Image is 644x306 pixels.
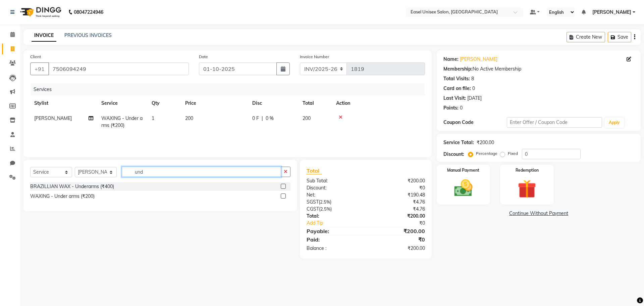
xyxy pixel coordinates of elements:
div: Last Visit: [443,95,466,102]
div: Name: [443,56,459,63]
span: [PERSON_NAME] [34,115,72,121]
div: ₹200.00 [477,139,494,146]
a: PREVIOUS INVOICES [64,32,112,38]
a: Add Tip [302,220,376,227]
div: ( ) [302,199,366,206]
th: Price [181,96,248,111]
span: CGST [307,206,319,212]
div: Discount: [302,184,366,191]
div: Payable: [302,227,366,235]
div: Sub Total: [302,177,366,184]
input: Search or Scan [122,167,281,177]
b: 08047224946 [74,3,103,21]
span: | [262,115,263,122]
div: Discount: [443,151,464,158]
span: SGST [307,199,319,205]
img: _cash.svg [448,177,479,199]
span: 2.5% [320,199,330,205]
div: Total: [302,213,366,220]
th: Total [299,96,332,111]
th: Action [332,96,425,111]
div: Total Visits: [443,75,470,82]
label: Invoice Number [300,54,329,60]
label: Date [199,54,208,60]
div: BRAZILLIAN WAX - Underarms (₹400) [30,183,114,190]
div: ₹200.00 [366,213,430,220]
div: WAXING - Under arms (₹200) [30,193,95,200]
img: logo [17,3,63,21]
div: [DATE] [467,95,482,102]
div: ₹0 [366,184,430,191]
div: ₹0 [366,235,430,244]
span: [PERSON_NAME] [592,9,631,16]
input: Enter Offer / Coupon Code [507,117,602,128]
span: WAXING - Under arms (₹200) [101,115,143,128]
button: Apply [605,118,624,128]
span: 200 [303,115,311,121]
th: Service [97,96,148,111]
span: 2.5% [320,206,330,212]
div: 0 [460,104,463,112]
div: Card on file: [443,85,471,92]
div: Service Total: [443,139,474,146]
a: [PERSON_NAME] [460,56,497,63]
div: Services [31,83,430,96]
div: ₹200.00 [366,177,430,184]
div: Coupon Code [443,119,507,126]
div: ₹190.48 [366,191,430,199]
div: 8 [471,75,474,82]
img: _gift.svg [512,177,542,201]
span: Total [307,167,322,174]
div: Points: [443,104,459,112]
label: Manual Payment [447,167,479,173]
label: Percentage [476,150,497,157]
span: 200 [185,115,193,121]
a: Continue Without Payment [438,210,639,217]
label: Client [30,54,41,60]
span: 0 F [252,115,259,122]
div: Membership: [443,65,473,73]
th: Disc [248,96,299,111]
button: +91 [30,62,49,75]
div: Paid: [302,235,366,244]
div: ( ) [302,206,366,213]
button: Create New [567,32,605,42]
label: Redemption [516,167,539,173]
div: ₹200.00 [366,245,430,252]
label: Fixed [508,150,518,157]
div: Balance : [302,245,366,252]
th: Stylist [30,96,97,111]
span: 0 % [266,115,274,122]
input: Search by Name/Mobile/Email/Code [48,62,189,75]
div: No Active Membership [443,65,634,73]
div: 0 [472,85,475,92]
button: Save [608,32,631,42]
div: ₹4.76 [366,206,430,213]
div: Net: [302,191,366,199]
div: ₹200.00 [366,227,430,235]
th: Qty [148,96,181,111]
div: ₹4.76 [366,199,430,206]
div: ₹0 [376,220,430,227]
span: 1 [152,115,154,121]
a: INVOICE [32,30,56,42]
